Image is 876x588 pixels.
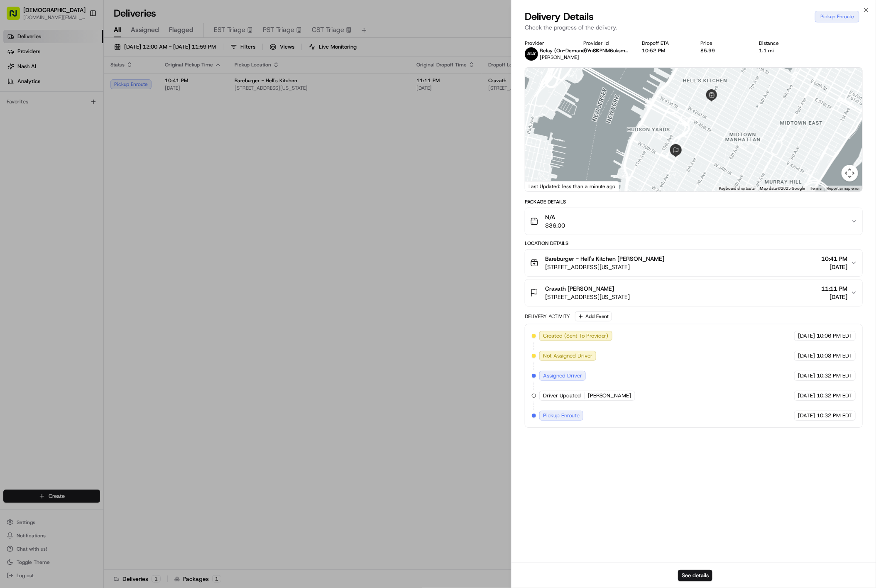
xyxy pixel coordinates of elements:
div: $5.99 [700,47,746,54]
span: Bareburger - Hell's Kitchen [PERSON_NAME] [545,255,665,263]
img: relay_logo_black.png [525,47,538,61]
p: Welcome 👋 [8,34,151,47]
span: API Documentation [78,121,133,129]
span: Driver Updated [543,392,581,399]
div: We're available if you need us! [28,88,105,95]
p: Check the progress of the delivery. [525,23,863,32]
span: Map data ©2025 Google [760,186,805,191]
span: [DATE] [821,263,847,271]
img: Google [527,181,555,191]
button: Cravath [PERSON_NAME][STREET_ADDRESS][US_STATE]11:11 PM[DATE] [525,279,862,306]
a: Terms (opens in new tab) [810,186,822,191]
span: [STREET_ADDRESS][US_STATE] [545,293,630,301]
span: [PERSON_NAME] [540,54,579,61]
span: [DATE] [821,293,847,301]
div: Last Updated: less than a minute ago [525,181,619,191]
button: Start new chat [141,82,151,92]
span: 10:08 PM EDT [817,352,852,360]
div: Provider Id [583,40,629,47]
button: Map camera controls [842,165,858,181]
span: 10:32 PM EDT [817,392,852,399]
span: Created (Sent To Provider) [543,332,609,340]
div: 1.1 mi [759,47,804,54]
span: $36.00 [545,221,565,230]
a: Report a map error [827,186,860,191]
div: Dropoff ETA [642,40,687,47]
span: [DATE] [798,412,815,419]
div: 📗 [8,122,15,128]
button: Keyboard shortcuts [719,186,755,191]
span: 10:32 PM EDT [817,372,852,380]
span: [DATE] [798,372,815,380]
a: Open this area in Google Maps (opens a new window) [527,181,555,191]
span: Relay (On-Demand) - SB [540,47,599,54]
span: Pickup Enroute [543,412,580,419]
div: 💻 [70,122,77,128]
button: See details [678,570,712,581]
a: 💻API Documentation [67,118,137,132]
button: FiYnCXPNM6uksmbHpDQufTI0 [583,47,629,54]
div: Provider [525,40,570,47]
span: 10:41 PM [821,255,847,263]
span: Not Assigned Driver [543,352,592,360]
button: Bareburger - Hell's Kitchen [PERSON_NAME][STREET_ADDRESS][US_STATE]10:41 PM[DATE] [525,250,862,276]
span: Delivery Details [525,10,594,23]
img: Nash [8,9,25,25]
span: Assigned Driver [543,372,582,380]
div: 10:52 PM [642,47,687,54]
span: 10:32 PM EDT [817,412,852,419]
span: Cravath [PERSON_NAME] [545,284,614,293]
img: 1736555255976-a54dd68f-1ca7-489b-9aae-adbdc363a1c4 [8,80,23,95]
div: Delivery Activity [525,313,570,320]
span: N/A [545,213,565,221]
div: Price [700,40,746,47]
span: Knowledge Base [17,121,64,129]
div: Distance [759,40,804,47]
button: N/A$36.00 [525,208,862,235]
span: [DATE] [798,332,815,340]
span: 11:11 PM [821,284,847,293]
span: [DATE] [798,352,815,360]
input: Clear [22,54,137,63]
span: [STREET_ADDRESS][US_STATE] [545,263,665,271]
span: [PERSON_NAME] [588,392,631,399]
span: [DATE] [798,392,815,399]
a: 📗Knowledge Base [5,118,67,132]
a: Powered byPylon [59,141,100,147]
div: Location Details [525,240,863,247]
button: Add Event [575,311,612,321]
div: Start new chat [28,80,136,88]
div: Package Details [525,198,863,205]
span: 10:06 PM EDT [817,332,852,340]
span: Pylon [83,141,100,147]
